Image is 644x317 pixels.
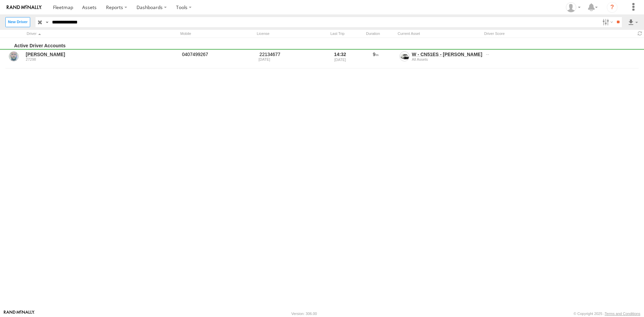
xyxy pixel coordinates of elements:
span: Refresh [636,31,644,37]
span: 9 [373,52,379,57]
label: Create New Driver [5,17,30,27]
div: Current Asset [396,31,480,37]
a: Visit our Website [4,310,35,317]
div: Licence Expires [259,57,324,61]
i: ? [607,2,618,13]
a: [PERSON_NAME] [26,51,177,57]
div: Driver Score [482,31,633,37]
div: © Copyright 2025 - [574,312,640,316]
div: 14:32 [DATE] [327,50,353,68]
label: Search Query [44,17,50,27]
div: Click to Sort [25,31,176,37]
div: Tye Clark [563,2,583,12]
div: Licence No [259,51,324,57]
a: Terms and Conditions [605,312,640,316]
div: Mobile [178,31,252,37]
div: 27298 [26,57,177,61]
div: Duration [353,31,393,37]
div: Version: 306.00 [291,312,317,316]
label: Export results as... [627,17,639,27]
div: 0407499267 [181,50,255,68]
div: Last Trip [325,31,350,37]
div: All Assets [412,57,483,61]
a: W - CN51ES - [PERSON_NAME] [412,52,482,57]
div: License [255,31,322,37]
img: rand-logo.svg [7,5,42,10]
label: Search Filter Options [600,17,614,27]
